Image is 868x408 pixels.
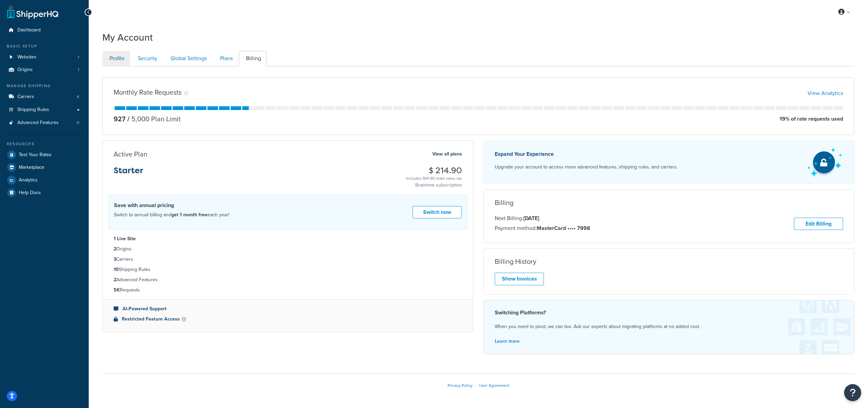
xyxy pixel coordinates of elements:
strong: 3 [114,256,116,263]
a: Privacy Policy [448,382,473,389]
li: Carriers [5,91,84,103]
span: Carriers [17,94,34,100]
a: View all plans [432,150,462,159]
span: 1 [78,67,79,73]
strong: 10 [114,266,119,273]
li: Origins [5,64,84,76]
div: Manage Shipping [5,83,84,89]
a: Websites 1 [5,51,84,64]
span: / [127,114,130,124]
li: Advanced Features [5,117,84,129]
strong: 5K [114,286,120,294]
a: Expand Your Experience Upgrade your account to access more advanced features, shipping rules, and... [483,140,854,184]
strong: get 1 month free [171,211,207,218]
span: | [475,382,476,389]
a: Test Your Rates [5,149,84,161]
div: Includes $14.90 state sales tax [406,175,462,182]
strong: 2 [114,245,116,253]
h3: Monthly Rate Requests [114,89,182,96]
li: Origins [114,245,462,253]
span: Marketplace [19,165,44,171]
a: User Agreement [479,382,509,389]
h1: My Account [102,31,153,44]
h4: Switching Platforms? [495,309,843,317]
li: Shipping Rules [114,266,462,273]
span: 4 [77,94,79,100]
a: Help Docs [5,187,84,199]
p: 5,000 Plan Limit [126,114,180,124]
a: Security [131,51,163,66]
span: Origins [17,67,33,73]
a: Dashboard [5,24,84,37]
h3: Active Plan [114,150,147,158]
span: Advanced Features [17,120,59,126]
a: Learn more [495,338,520,345]
div: Basic Setup [5,43,84,49]
li: AI-Powered Support [114,305,462,313]
span: Dashboard [17,27,41,33]
strong: [DATE] [523,214,539,222]
a: Shipping Rules [5,104,84,116]
p: Payment method: [495,224,590,233]
li: Advanced Features [114,276,462,284]
strong: 1 Live Site [114,235,136,242]
h3: Starter [114,166,143,180]
li: Requests [114,286,462,294]
strong: 2 [114,276,116,283]
p: Braintree subscription [406,182,462,189]
li: Websites [5,51,84,64]
a: ShipperHQ Home [7,5,58,19]
p: Next Billing: [495,214,590,223]
a: Analytics [5,174,84,186]
p: Upgrade your account to access more advanced features, shipping rules, and carriers. [495,162,678,172]
span: Help Docs [19,190,41,196]
a: Global Settings [163,51,212,66]
h3: Billing [495,199,513,206]
strong: MasterCard •••• 7998 [537,224,590,232]
p: When you need to pivot, we can too. Ask our experts about migrating platforms at no added cost. [495,322,843,331]
span: 0 [77,120,79,126]
a: Advanced Features 0 [5,117,84,129]
p: Switch to annual billing and each year! [114,210,229,219]
button: Open Resource Center [844,384,861,401]
p: 927 [114,114,126,124]
div: Resources [5,141,84,147]
a: Marketplace [5,161,84,174]
a: Switch now [413,206,462,219]
a: Show Invoices [495,273,544,285]
a: Plans [213,51,238,66]
a: Profile [102,51,130,66]
span: Test Your Rates [19,152,52,158]
span: 1 [78,54,79,60]
a: Billing [239,51,266,66]
h3: Billing History [495,258,536,265]
p: Expand Your Experience [495,149,678,159]
li: Carriers [114,256,462,263]
span: Websites [17,54,37,60]
a: View Analytics [808,89,843,97]
h3: $ 214.90 [406,166,462,175]
h4: Save with annual pricing [114,201,229,209]
a: Carriers 4 [5,91,84,103]
li: Restricted Feature Access [114,315,462,323]
a: Origins 1 [5,64,84,76]
span: Analytics [19,177,38,183]
span: Shipping Rules [17,107,49,113]
p: 19 % of rate requests used [780,114,843,124]
a: Edit Billing [794,218,843,230]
